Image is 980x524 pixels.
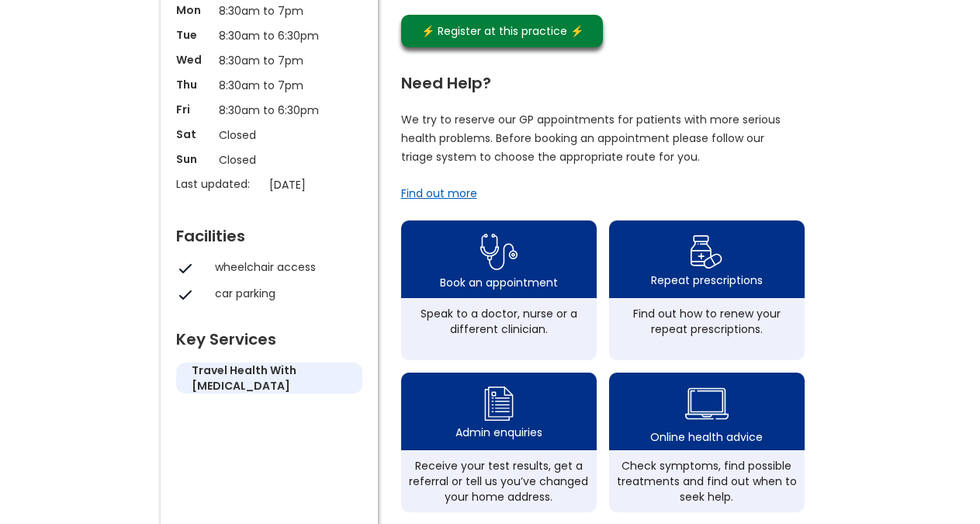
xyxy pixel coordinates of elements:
[685,378,729,429] img: health advice icon
[176,176,261,192] p: Last updated:
[440,275,558,290] div: Book an appointment
[401,220,597,360] a: book appointment icon Book an appointmentSpeak to a doctor, nurse or a different clinician.
[617,458,797,505] div: Check symptoms, find possible treatments and find out when to seek help.
[609,220,805,360] a: repeat prescription iconRepeat prescriptionsFind out how to renew your repeat prescriptions.
[219,127,320,144] p: Closed
[651,272,763,288] div: Repeat prescriptions
[650,429,763,445] div: Online health advice
[409,458,589,505] div: Receive your test results, get a referral or tell us you’ve changed your home address.
[690,231,723,272] img: repeat prescription icon
[215,259,355,275] div: wheelchair access
[219,151,320,168] p: Closed
[176,2,211,18] p: Mon
[176,324,362,347] div: Key Services
[219,27,320,44] p: 8:30am to 6:30pm
[176,52,211,68] p: Wed
[269,176,370,193] p: [DATE]
[219,102,320,119] p: 8:30am to 6:30pm
[401,373,597,512] a: admin enquiry iconAdmin enquiriesReceive your test results, get a referral or tell us you’ve chan...
[609,373,805,512] a: health advice iconOnline health adviceCheck symptoms, find possible treatments and find out when ...
[219,52,320,69] p: 8:30am to 7pm
[455,425,542,440] div: Admin enquiries
[219,77,320,94] p: 8:30am to 7pm
[401,186,477,201] a: Find out more
[401,110,781,166] p: We try to reserve our GP appointments for patients with more serious health problems. Before book...
[401,68,805,91] div: Need Help?
[176,27,211,43] p: Tue
[482,383,516,425] img: admin enquiry icon
[409,306,589,337] div: Speak to a doctor, nurse or a different clinician.
[192,363,347,394] h5: travel health with [MEDICAL_DATA]
[414,23,592,40] div: ⚡️ Register at this practice ⚡️
[219,2,320,19] p: 8:30am to 7pm
[176,77,211,92] p: Thu
[176,102,211,117] p: Fri
[401,15,603,47] a: ⚡️ Register at this practice ⚡️
[176,220,362,244] div: Facilities
[617,306,797,337] div: Find out how to renew your repeat prescriptions.
[176,151,211,167] p: Sun
[215,286,355,301] div: car parking
[480,229,518,275] img: book appointment icon
[176,127,211,142] p: Sat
